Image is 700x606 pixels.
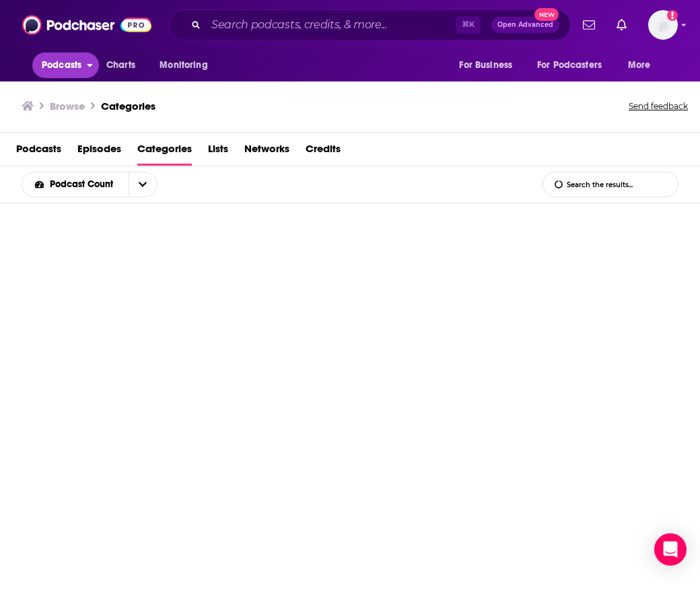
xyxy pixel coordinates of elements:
span: Monitoring [160,56,207,75]
div: Open Intercom Messenger [654,533,687,566]
a: Episodes [77,138,121,166]
span: ⌘ K [456,16,481,34]
span: Open Advanced [497,22,553,28]
span: Charts [106,56,135,75]
a: Networks [244,138,289,166]
a: Categories [101,100,155,112]
svg: Add a profile image [667,10,678,21]
button: open menu [619,53,668,78]
img: User Profile [648,10,678,40]
button: Open AdvancedNew [491,17,559,33]
img: Podchaser - Follow, Share and Rate Podcasts [22,12,151,38]
button: Send feedback [625,97,692,116]
h2: Choose List sort [22,172,178,197]
span: New [534,8,559,21]
input: Search podcasts, credits, & more... [206,14,456,36]
span: More [628,56,651,75]
a: Show notifications dropdown [577,13,600,36]
button: open menu [22,180,129,189]
a: Podcasts [16,138,61,166]
button: open menu [528,53,621,78]
span: Podcast Count [50,180,118,189]
button: open menu [450,53,529,78]
a: Lists [208,138,228,166]
button: open menu [32,53,99,78]
button: open menu [150,53,225,78]
a: Credits [306,138,341,166]
a: Categories [137,138,192,166]
h3: Browse [50,100,85,112]
span: Podcasts [42,56,81,75]
span: Logged in as Isla [648,10,678,40]
button: open menu [129,172,157,197]
span: For Podcasters [537,56,602,75]
a: Charts [98,53,143,78]
span: For Business [459,56,512,75]
a: Show notifications dropdown [611,13,632,36]
div: Search podcasts, credits, & more... [169,9,571,40]
button: Show profile menu [648,10,678,40]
